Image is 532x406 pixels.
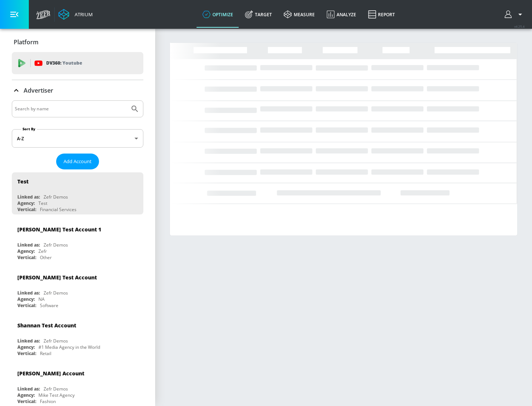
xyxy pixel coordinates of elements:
[38,296,45,302] div: NA
[12,220,143,262] div: [PERSON_NAME] Test Account 1Linked as:Zefr DemosAgency:ZefrVertical:Other
[17,322,76,329] div: Shannan Test Account
[24,86,53,94] p: Advertiser
[44,386,68,392] div: Zefr Demos
[44,194,68,200] div: Zefr Demos
[38,200,47,206] div: Test
[12,32,143,52] div: Platform
[17,344,35,350] div: Agency:
[40,350,51,357] div: Retail
[17,386,40,392] div: Linked as:
[17,274,97,281] div: [PERSON_NAME] Test Account
[17,370,84,377] div: [PERSON_NAME] Account
[12,80,143,101] div: Advertiser
[46,59,82,67] p: DV360:
[17,398,36,405] div: Vertical:
[12,52,143,74] div: DV360: Youtube
[514,24,525,28] span: v 4.25.4
[12,316,143,358] div: Shannan Test AccountLinked as:Zefr DemosAgency:#1 Media Agency in the WorldVertical:Retail
[17,242,40,248] div: Linked as:
[38,344,100,350] div: #1 Media Agency in the World
[44,242,68,248] div: Zefr Demos
[12,268,143,310] div: [PERSON_NAME] Test AccountLinked as:Zefr DemosAgency:NAVertical:Software
[44,290,68,296] div: Zefr Demos
[64,157,92,166] span: Add Account
[58,9,93,20] a: Atrium
[17,254,36,261] div: Vertical:
[17,350,36,357] div: Vertical:
[17,392,35,398] div: Agency:
[17,194,40,200] div: Linked as:
[17,178,28,185] div: Test
[56,154,99,169] button: Add Account
[12,172,143,214] div: TestLinked as:Zefr DemosAgency:TestVertical:Financial Services
[17,248,35,254] div: Agency:
[14,38,38,46] p: Platform
[15,104,127,114] input: Search by name
[12,129,143,148] div: A-Z
[38,248,47,254] div: Zefr
[197,1,239,28] a: optimize
[72,11,93,18] div: Atrium
[38,392,75,398] div: Mike Test Agency
[362,1,401,28] a: Report
[17,200,35,206] div: Agency:
[40,254,52,261] div: Other
[17,206,36,213] div: Vertical:
[62,59,82,67] p: Youtube
[44,338,68,344] div: Zefr Demos
[17,296,35,302] div: Agency:
[40,302,58,309] div: Software
[278,1,321,28] a: measure
[40,398,56,405] div: Fashion
[17,302,36,309] div: Vertical:
[17,226,101,233] div: [PERSON_NAME] Test Account 1
[40,206,76,213] div: Financial Services
[17,338,40,344] div: Linked as:
[239,1,278,28] a: Target
[17,290,40,296] div: Linked as:
[21,127,37,131] label: Sort By
[321,1,362,28] a: Analyze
